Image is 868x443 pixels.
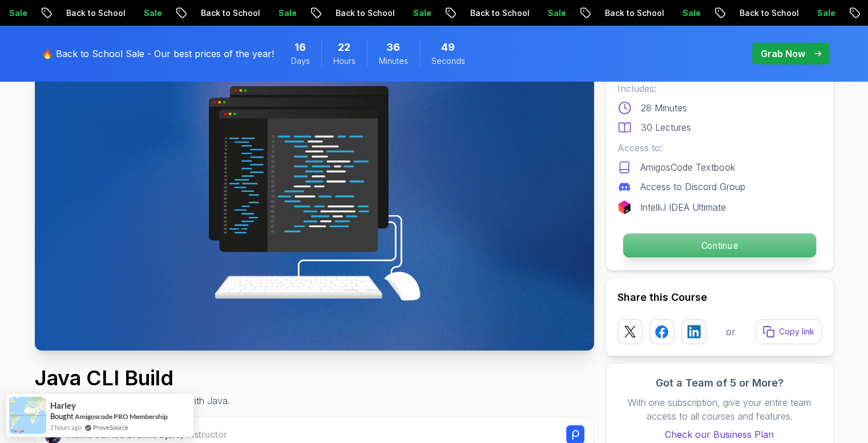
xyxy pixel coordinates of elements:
p: Back to School [326,7,403,19]
span: Minutes [379,55,408,67]
p: Sale [269,7,305,19]
span: 22 Hours [338,39,350,55]
p: Access to Discord Group [640,180,745,194]
h2: Share this Course [617,289,822,305]
p: AmigosCode Textbook [640,160,735,174]
span: 16 Days [294,39,306,55]
button: Continue [622,233,816,258]
p: or [726,325,736,339]
span: 49 Seconds [441,39,455,55]
img: java-cli-build_thumbnail [35,36,594,351]
p: Back to School [191,7,269,19]
p: Back to School [461,7,538,19]
p: Sale [673,7,709,19]
p: Access to: [617,141,822,155]
p: Sale [808,7,844,19]
span: Days [291,55,310,67]
p: Sale [538,7,575,19]
span: Bought [50,412,74,421]
img: provesource social proof notification image [9,397,46,434]
p: 30 Lectures [641,120,691,134]
img: jetbrains logo [617,200,631,214]
h3: Got a Team of 5 or More? [617,375,822,391]
button: Copy link [756,319,822,344]
p: IntelliJ IDEA Ultimate [640,200,726,214]
p: With one subscription, give your entire team access to all courses and features. [617,396,822,423]
a: Check our Business Plan [617,428,822,441]
p: 🔥 Back to School Sale - Our best prices of the year! [42,47,274,61]
p: Back to School [56,7,134,19]
a: ProveSource [93,422,128,432]
p: Back to School [730,7,808,19]
p: Sale [403,7,440,19]
span: Hours [333,55,356,67]
a: Amigoscode PRO Membership [75,412,168,421]
span: 36 Minutes [386,39,400,55]
p: Back to School [595,7,673,19]
p: 28 Minutes [641,101,687,115]
h1: Java CLI Build [35,367,230,389]
p: Grab Now [761,47,805,61]
p: Includes: [617,82,822,95]
span: 2 hours ago [50,422,82,432]
span: Harley [50,401,76,410]
p: Sale [134,7,171,19]
p: Copy link [779,326,814,337]
span: Instructor [187,429,227,440]
span: Seconds [431,55,465,67]
p: Continue [623,233,815,257]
